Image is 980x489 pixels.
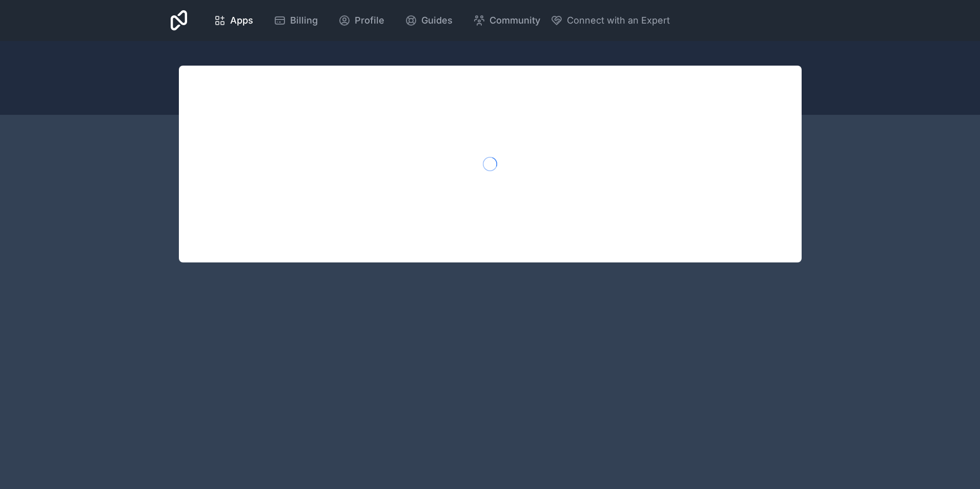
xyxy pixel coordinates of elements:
a: Profile [330,9,393,32]
span: Apps [230,13,253,28]
a: Apps [206,9,261,32]
span: Billing [290,13,318,28]
span: Profile [355,13,384,28]
a: Guides [397,9,461,32]
span: Guides [421,13,453,28]
a: Community [465,9,548,32]
span: Community [489,13,540,28]
button: Connect with an Expert [550,13,670,28]
span: Connect with an Expert [567,13,670,28]
a: Billing [266,9,326,32]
